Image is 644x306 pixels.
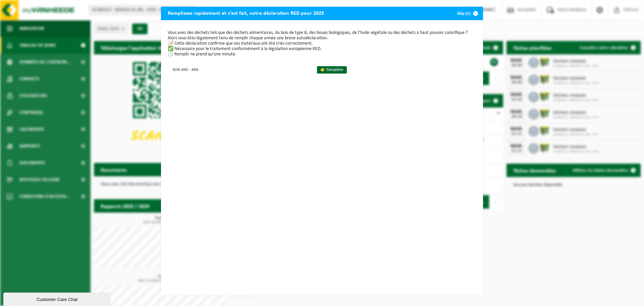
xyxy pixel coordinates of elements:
iframe: chat widget [3,291,112,306]
td: KVIK ANS - ANS [168,64,311,75]
button: Skip (1) [452,7,482,20]
h2: Remplissez rapidement et c’est fait, votre déclaration RED pour 2025 [161,7,331,19]
a: 👉 Compléter [317,66,347,74]
p: Vous avez des déchets tels que des déchets alimentaires, du bois de type B, des boues biologiques... [168,30,476,57]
